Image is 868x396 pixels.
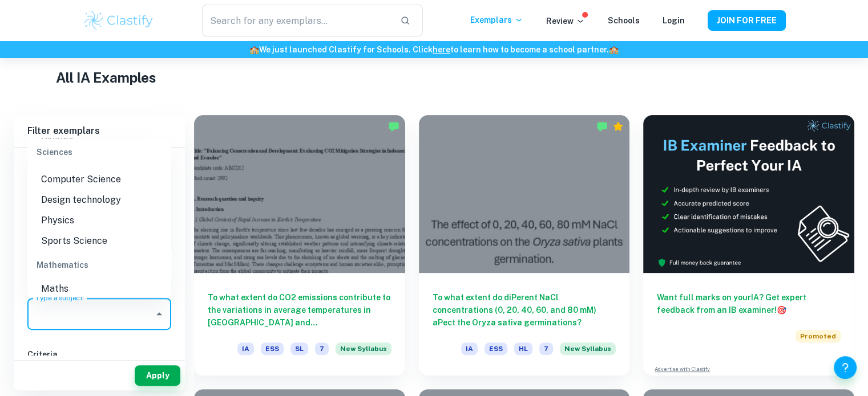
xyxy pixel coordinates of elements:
[796,330,841,342] span: Promoted
[777,305,786,315] span: 🎯
[433,291,616,329] h6: To what extent do diPerent NaCl concentrations (0, 20, 40, 60, and 80 mM) aPect the Oryza sativa ...
[560,342,616,355] span: New Syllabus
[202,5,390,36] input: Search for any exemplars...
[539,342,553,355] span: 7
[657,291,841,316] h6: Want full marks on your IA ? Get expert feedback from an IB examiner!
[208,291,391,329] h6: To what extent do CO2 emissions contribute to the variations in average temperatures in [GEOGRAPH...
[27,251,171,279] div: Mathematics
[2,43,866,56] h6: We just launched Clastify for Schools. Click to learn how to become a school partner.
[27,231,171,251] li: Sports Science
[14,115,185,147] h6: Filter exemplars
[135,365,180,386] button: Apply
[470,14,523,26] p: Exemplars
[27,348,171,361] h6: Criteria
[514,342,532,355] span: HL
[194,115,405,375] a: To what extent do CO2 emissions contribute to the variations in average temperatures in [GEOGRAPH...
[290,342,308,355] span: SL
[336,342,391,355] span: New Syllabus
[27,210,171,231] li: Physics
[560,342,616,362] div: Starting from the May 2026 session, the ESS IA requirements have changed. We created this exempla...
[419,115,630,375] a: To what extent do diPerent NaCl concentrations (0, 20, 40, 60, and 80 mM) aPect the Oryza sativa ...
[336,342,391,362] div: Starting from the May 2026 session, the ESS IA requirements have changed. We created this exempla...
[237,342,254,355] span: IA
[612,121,624,132] div: Premium
[388,121,399,132] img: Marked
[663,16,685,25] a: Login
[249,45,259,54] span: 🏫
[315,342,329,355] span: 7
[83,9,155,32] img: Clastify logo
[643,115,854,273] img: Thumbnail
[834,356,857,379] button: Help and Feedback
[546,15,585,27] p: Review
[27,190,171,210] li: Design technology
[27,138,171,166] div: Sciences
[27,169,171,190] li: Computer Science
[261,342,284,355] span: ESS
[433,45,450,54] a: here
[655,365,710,373] a: Advertise with Clastify
[609,45,619,54] span: 🏫
[643,115,854,375] a: Want full marks on yourIA? Get expert feedback from an IB examiner!PromotedAdvertise with Clastify
[485,342,507,355] span: ESS
[708,10,786,31] button: JOIN FOR FREE
[56,67,813,88] h1: All IA Examples
[608,16,640,25] a: Schools
[27,279,171,299] li: Maths
[151,306,167,322] button: Close
[35,293,83,303] label: Type a subject
[461,342,478,355] span: IA
[596,121,608,132] img: Marked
